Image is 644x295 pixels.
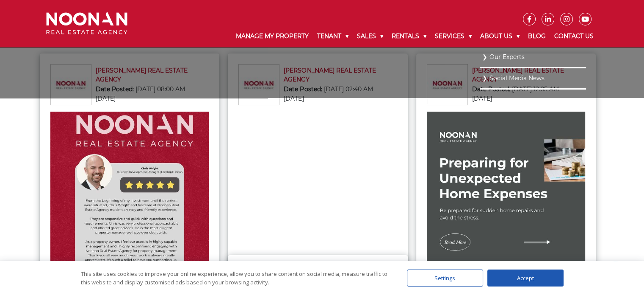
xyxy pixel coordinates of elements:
div: Accept [487,270,564,287]
img: 7dc592cdf6405fea03ae234757efa0fe.518302916_1153800370112367_2551736098637047931_n.jpg [427,112,585,270]
a: Contact Us [550,25,598,47]
a: Sales [353,25,387,47]
div: [DATE] [96,94,209,103]
div: Settings [407,270,483,287]
a: Manage My Property [232,25,313,47]
a: Rentals [387,25,431,47]
a: Our Experts [482,51,584,63]
div: [DATE] [284,94,397,103]
a: Services [431,25,476,47]
div: [DATE] [472,94,585,103]
a: About Us [476,25,524,47]
img: Noonan Real Estate Agency [46,12,127,35]
a: Social Media News [482,73,584,84]
div: This site uses cookies to improve your online experience, allow you to share content on social me... [81,270,390,287]
a: Blog [524,25,550,47]
a: Tenant [313,25,353,47]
